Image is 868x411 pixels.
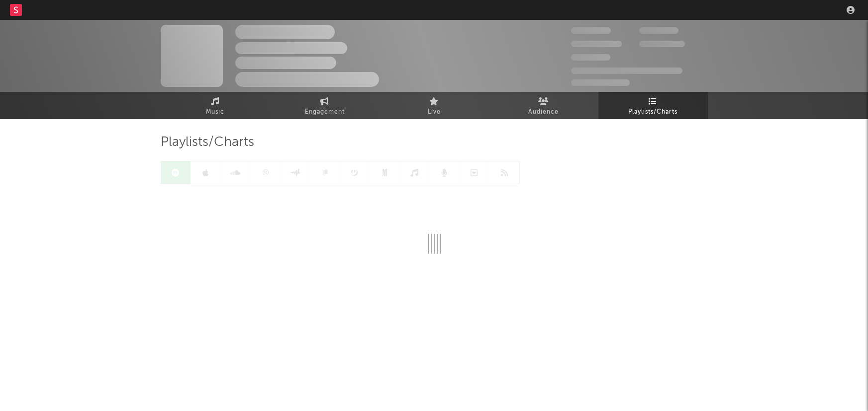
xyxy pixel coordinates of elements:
[270,92,380,119] a: Engagement
[380,92,489,119] a: Live
[571,41,622,47] span: 50.000.000
[571,27,611,34] span: 300.000
[528,106,559,118] span: Audience
[628,106,677,118] span: Playlists/Charts
[206,106,224,118] span: Music
[639,41,685,47] span: 1.000.000
[161,137,254,148] span: Playlists/Charts
[639,27,678,34] span: 100.000
[489,92,598,119] a: Audience
[598,92,708,119] a: Playlists/Charts
[571,54,610,61] span: 100.000
[571,68,682,74] span: 50.000.000 Monthly Listeners
[305,106,345,118] span: Engagement
[161,92,270,119] a: Music
[571,79,630,86] span: Jump Score: 85.0
[428,106,441,118] span: Live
